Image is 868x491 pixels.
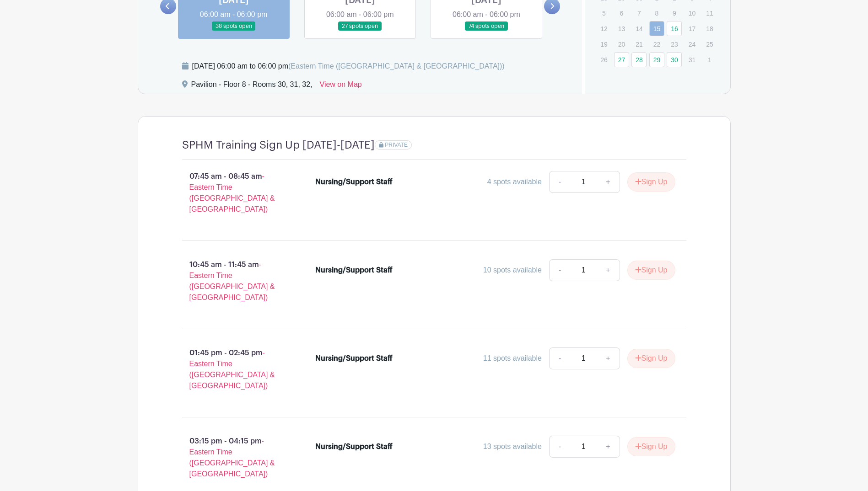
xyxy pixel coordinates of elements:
[596,53,611,67] p: 26
[631,37,647,51] p: 21
[596,21,611,36] p: 12
[702,6,717,20] p: 11
[702,53,717,67] p: 1
[189,349,275,390] span: - Eastern Time ([GEOGRAPHIC_DATA] & [GEOGRAPHIC_DATA])
[596,6,611,20] p: 5
[649,52,664,67] a: 29
[167,167,301,219] p: 07:45 am - 08:45 am
[649,37,664,51] p: 22
[631,52,647,67] a: 28
[685,37,700,51] p: 24
[627,437,675,456] button: Sign Up
[549,259,570,281] a: -
[315,265,393,276] div: Nursing/Support Staff
[385,142,408,148] span: PRIVATE
[483,441,542,452] div: 13 spots available
[685,21,700,36] p: 17
[667,21,682,36] a: 16
[627,349,675,368] button: Sign Up
[549,436,570,458] a: -
[549,171,570,193] a: -
[597,259,620,281] a: +
[483,353,542,364] div: 11 spots available
[597,347,620,369] a: +
[631,21,647,36] p: 14
[597,436,620,458] a: +
[182,139,375,152] h4: SPHM Training Sign Up [DATE]-[DATE]
[288,62,505,70] span: (Eastern Time ([GEOGRAPHIC_DATA] & [GEOGRAPHIC_DATA]))
[167,432,301,483] p: 03:15 pm - 04:15 pm
[627,261,675,280] button: Sign Up
[702,21,717,36] p: 18
[667,52,682,67] a: 30
[320,79,362,94] a: View on Map
[596,37,611,51] p: 19
[315,176,393,187] div: Nursing/Support Staff
[614,6,629,20] p: 6
[649,21,664,36] a: 15
[614,21,629,36] p: 13
[315,441,393,452] div: Nursing/Support Staff
[614,52,629,67] a: 27
[192,61,505,72] div: [DATE] 06:00 am to 06:00 pm
[649,6,664,20] p: 8
[702,37,717,51] p: 25
[167,256,301,307] p: 10:45 am - 11:45 am
[549,347,570,369] a: -
[483,265,542,276] div: 10 spots available
[189,437,275,478] span: - Eastern Time ([GEOGRAPHIC_DATA] & [GEOGRAPHIC_DATA])
[189,261,275,301] span: - Eastern Time ([GEOGRAPHIC_DATA] & [GEOGRAPHIC_DATA])
[614,37,629,51] p: 20
[487,176,542,187] div: 4 spots available
[627,172,675,192] button: Sign Up
[631,6,647,20] p: 7
[597,171,620,193] a: +
[667,37,682,51] p: 23
[685,53,700,67] p: 31
[167,344,301,395] p: 01:45 pm - 02:45 pm
[189,172,275,213] span: - Eastern Time ([GEOGRAPHIC_DATA] & [GEOGRAPHIC_DATA])
[191,79,313,94] div: Pavilion - Floor 8 - Rooms 30, 31, 32,
[315,353,393,364] div: Nursing/Support Staff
